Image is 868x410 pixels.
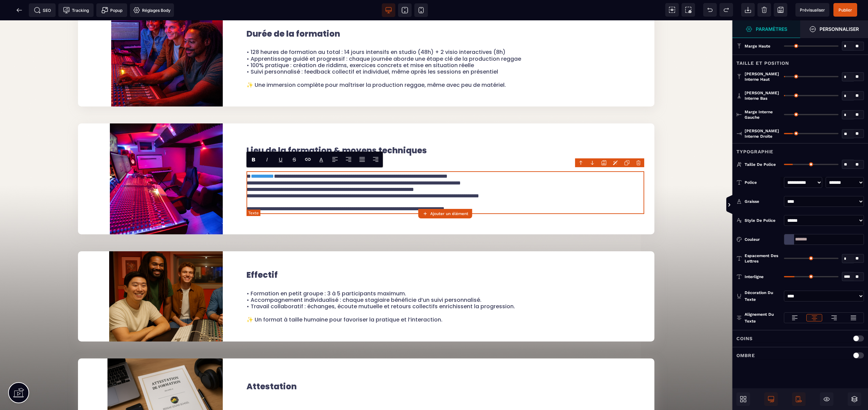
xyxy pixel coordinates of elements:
[800,20,868,38] span: Ouvrir le gestionnaire de styles
[745,128,781,139] span: [PERSON_NAME] interne droite
[274,152,288,167] span: Underline
[745,162,776,167] span: Taille de police
[745,289,781,303] div: Décoration du texte
[252,156,255,163] b: B
[319,156,323,163] label: Font color
[792,392,806,406] span: Afficher le mobile
[732,143,868,156] div: Typographie
[800,7,825,13] span: Prévisualiser
[96,3,127,17] span: Créer une alerte modale
[279,156,282,163] u: U
[719,3,733,17] span: Rétablir
[418,209,472,218] button: Ajouter un élément
[736,334,753,343] p: Coins
[745,236,781,243] div: Couleur
[795,3,829,17] span: Aperçu
[369,152,382,167] span: Align Right
[319,156,323,163] p: A
[745,274,764,279] span: Interligne
[745,43,770,49] span: Marge haute
[382,3,395,17] span: Voir bureau
[745,71,781,82] span: [PERSON_NAME] interne haut
[774,3,787,17] span: Enregistrer
[342,152,355,167] span: Align Center
[732,195,739,215] span: Afficher les vues
[745,90,781,101] span: [PERSON_NAME] interne bas
[63,7,89,14] span: Tracking
[833,3,857,17] span: Enregistrer le contenu
[13,3,26,17] span: Retour
[34,7,51,14] span: SEO
[246,27,644,69] text: • 128 heures de formation au total : 14 jours intensifs en studio (48h) + 2 visio interactives (8...
[301,152,315,167] span: Lien
[288,152,301,167] span: Strike-through
[820,392,833,406] span: Masquer le bloc
[246,389,644,398] text: Une attestation de formation est remise à chaque stagiaire à la fin du module.
[848,392,861,406] span: Ouvrir les calques
[260,152,274,167] span: Italic
[414,3,428,17] span: Voir mobile
[745,179,781,186] div: Police
[741,3,755,17] span: Importer
[736,351,755,359] p: Ombre
[110,103,223,214] img: a3c7bd79c116b6e993aeaab5c310344c_cabine_regie_2.jpg
[745,109,781,120] span: Marge interne gauche
[839,7,852,13] span: Publier
[732,20,800,38] span: Ouvrir le gestionnaire de styles
[757,3,771,17] span: Nettoyage
[703,3,717,17] span: Défaire
[820,26,859,32] strong: Personnaliser
[133,7,171,14] span: Réglages Body
[764,392,778,406] span: Afficher le desktop
[58,3,94,17] span: Code de suivi
[266,156,268,163] i: I
[293,156,296,163] s: S
[328,152,342,167] span: Align Left
[682,3,695,17] span: Capture d'écran
[736,392,750,406] span: Ouvrir les blocs
[247,152,260,167] span: Bold
[745,253,781,264] span: Espacement des lettres
[101,7,122,14] span: Popup
[756,26,787,32] strong: Paramètres
[398,3,412,17] span: Voir tablette
[665,3,679,17] span: Voir les composants
[732,55,868,67] div: Taille et position
[109,231,223,321] img: ac92b349c8874189590548b758d4f1d7_509aad4391153_3835cbd40244994ad23e0e610f7db8d6481c82e020c8a0e8d8...
[355,152,369,167] span: Align Justify
[130,3,174,17] span: Favicon
[745,198,781,205] div: Graisse
[736,311,781,325] p: Alignement du texte
[745,217,781,224] div: Style de police
[430,211,468,216] strong: Ajouter un élément
[29,3,56,17] span: Métadata SEO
